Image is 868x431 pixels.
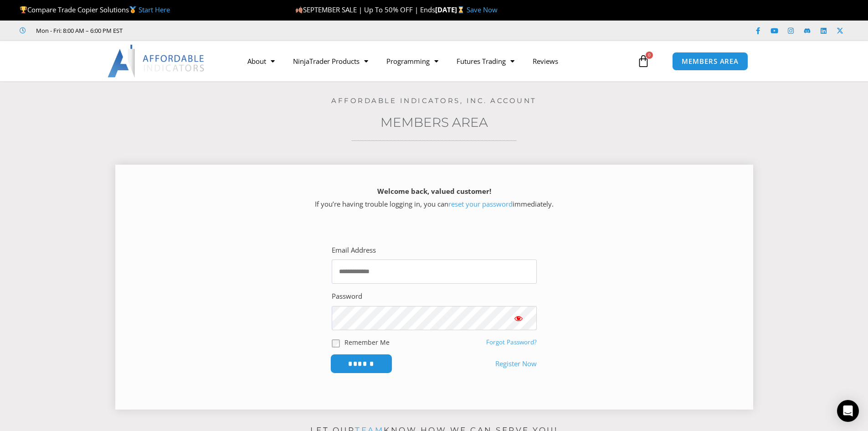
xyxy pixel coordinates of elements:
[331,96,537,105] a: Affordable Indicators, Inc. Account
[131,185,737,211] p: If you’re having trouble logging in, you can immediately.
[20,6,27,13] img: 🏆
[295,5,435,14] span: SEPTEMBER SALE | Up To 50% OFF | Ends
[332,290,362,303] label: Password
[672,52,748,71] a: MEMBERS AREA
[296,6,303,13] img: 🍂
[448,199,513,208] a: reset your password
[135,26,272,35] iframe: Customer reviews powered by Trustpilot
[20,5,170,14] span: Compare Trade Copier Solutions
[34,25,123,36] span: Mon - Fri: 8:00 AM – 6:00 PM EST
[238,51,635,72] nav: Menu
[457,6,464,13] img: ⌛
[467,5,498,14] a: Save Now
[238,51,284,72] a: About
[682,58,739,65] span: MEMBERS AREA
[646,52,653,59] span: 0
[344,338,390,347] label: Remember Me
[332,244,376,257] label: Email Address
[380,114,488,130] a: Members Area
[129,6,136,13] img: 🥇
[524,51,567,72] a: Reviews
[495,358,537,370] a: Register Now
[486,338,537,346] a: Forgot Password?
[377,51,447,72] a: Programming
[500,306,537,330] button: Show password
[377,187,491,196] strong: Welcome back, valued customer!
[284,51,377,72] a: NinjaTrader Products
[837,400,859,422] div: Open Intercom Messenger
[108,45,205,78] img: LogoAI | Affordable Indicators – NinjaTrader
[435,5,467,14] strong: [DATE]
[139,5,170,14] a: Start Here
[447,51,524,72] a: Futures Trading
[623,48,663,74] a: 0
